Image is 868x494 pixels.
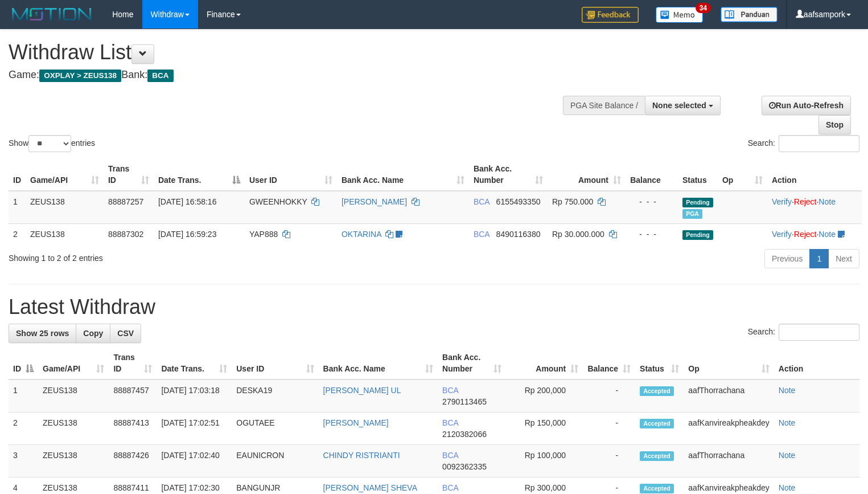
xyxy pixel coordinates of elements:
[626,158,678,191] th: Balance
[76,324,110,343] a: Copy
[9,347,38,379] th: ID: activate to sort column descending
[9,41,567,64] h1: Withdraw List
[764,249,810,268] a: Previous
[652,101,706,110] span: None selected
[506,347,583,379] th: Amount: activate to sort column ascending
[563,96,645,115] div: PGA Site Balance /
[26,191,104,224] td: ZEUS138
[9,223,26,244] td: 2
[640,451,674,461] span: Accepted
[582,7,639,23] img: Feedback.jpg
[117,329,134,338] span: CSV
[583,445,635,477] td: -
[767,158,862,191] th: Action
[245,158,337,191] th: User ID: activate to sort column ascending
[319,347,438,379] th: Bank Acc. Name: activate to sort column ascending
[656,7,704,23] img: Button%20Memo.svg
[828,249,859,268] a: Next
[640,386,674,396] span: Accepted
[323,418,389,427] a: [PERSON_NAME]
[640,484,674,493] span: Accepted
[9,6,95,23] img: MOTION_logo.png
[583,413,635,445] td: -
[506,379,583,413] td: Rp 200,000
[552,230,604,239] span: Rp 30.000.000
[9,379,38,413] td: 1
[767,191,862,224] td: · ·
[108,197,143,206] span: 88887257
[9,296,859,319] h1: Latest Withdraw
[442,462,487,471] span: Copy 0092362335 to clipboard
[39,70,121,82] span: OXPLAY > ZEUS138
[678,158,718,191] th: Status
[109,413,157,445] td: 88887413
[9,324,76,343] a: Show 25 rows
[583,347,635,379] th: Balance: activate to sort column ascending
[442,430,487,439] span: Copy 2120382066 to clipboard
[38,347,109,379] th: Game/API: activate to sort column ascending
[9,158,26,191] th: ID
[721,7,778,22] img: panduan.png
[762,96,851,115] a: Run Auto-Refresh
[232,379,318,413] td: DESKA19
[249,230,278,239] span: YAP888
[682,209,702,219] span: Marked by aafnoeunsreypich
[157,445,232,477] td: [DATE] 17:02:40
[342,197,407,206] a: [PERSON_NAME]
[104,158,154,191] th: Trans ID: activate to sort column ascending
[342,230,381,239] a: OKTARINA
[794,230,817,239] a: Reject
[109,445,157,477] td: 88887426
[9,135,95,152] label: Show entries
[442,386,458,395] span: BCA
[774,347,859,379] th: Action
[158,197,216,206] span: [DATE] 16:58:16
[682,230,713,240] span: Pending
[496,230,541,239] span: Copy 8490116380 to clipboard
[9,191,26,224] td: 1
[83,329,103,338] span: Copy
[110,324,141,343] a: CSV
[506,413,583,445] td: Rp 150,000
[506,445,583,477] td: Rp 100,000
[809,249,829,268] a: 1
[779,418,796,427] a: Note
[794,197,817,206] a: Reject
[779,483,796,492] a: Note
[818,197,836,206] a: Note
[772,230,792,239] a: Verify
[157,347,232,379] th: Date Trans.: activate to sort column ascending
[16,329,69,338] span: Show 25 rows
[630,196,673,207] div: - - -
[9,248,353,264] div: Showing 1 to 2 of 2 entries
[109,379,157,413] td: 88887457
[630,228,673,240] div: - - -
[496,197,541,206] span: Copy 6155493350 to clipboard
[767,223,862,244] td: · ·
[772,197,792,206] a: Verify
[474,230,489,239] span: BCA
[779,135,859,152] input: Search:
[779,451,796,460] a: Note
[9,445,38,477] td: 3
[249,197,307,206] span: GWEENHOKKY
[779,386,796,395] a: Note
[779,324,859,341] input: Search:
[337,158,469,191] th: Bank Acc. Name: activate to sort column ascending
[323,451,400,460] a: CHINDY RISTRIANTI
[718,158,767,191] th: Op: activate to sort column ascending
[232,347,318,379] th: User ID: activate to sort column ascending
[232,445,318,477] td: EAUNICRON
[682,198,713,207] span: Pending
[818,115,851,134] a: Stop
[109,347,157,379] th: Trans ID: activate to sort column ascending
[684,445,774,477] td: aafThorrachana
[684,379,774,413] td: aafThorrachana
[442,451,458,460] span: BCA
[684,347,774,379] th: Op: activate to sort column ascending
[157,413,232,445] td: [DATE] 17:02:51
[640,419,674,428] span: Accepted
[38,445,109,477] td: ZEUS138
[818,230,836,239] a: Note
[474,197,489,206] span: BCA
